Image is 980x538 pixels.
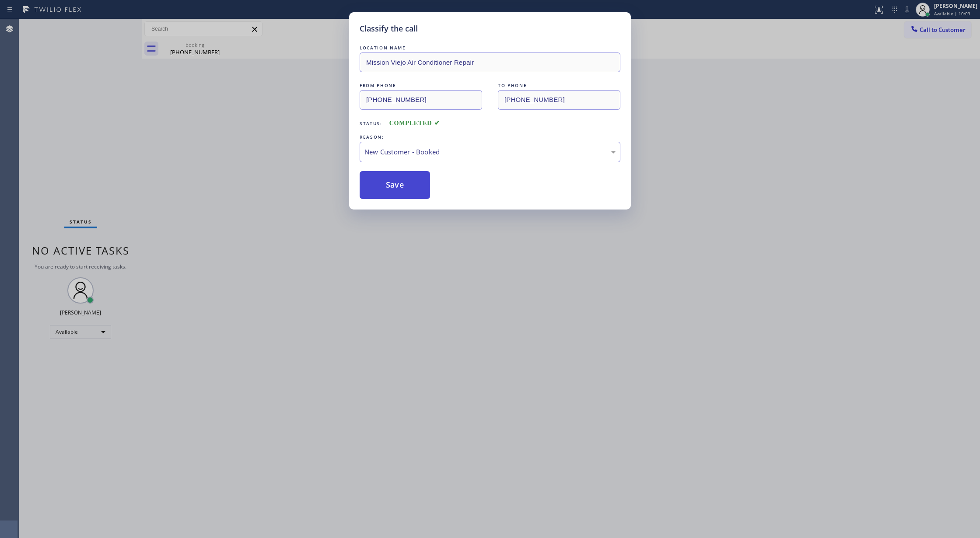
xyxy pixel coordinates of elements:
[360,43,620,52] div: LOCATION NAME
[360,120,382,126] span: Status:
[364,147,616,157] div: New Customer - Booked
[389,120,440,126] span: COMPLETED
[498,90,620,110] input: To phone
[498,81,620,90] div: TO PHONE
[360,133,620,142] div: REASON:
[360,23,418,35] h5: Classify the call
[360,90,482,110] input: From phone
[360,81,482,90] div: FROM PHONE
[360,171,430,199] button: Save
